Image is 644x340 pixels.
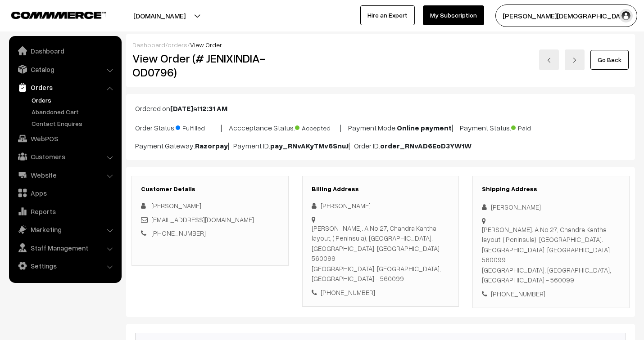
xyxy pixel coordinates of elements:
[380,141,472,150] b: order_RNvAD6EoD3YW1W
[482,289,620,299] div: [PHONE_NUMBER]
[11,258,118,274] a: Settings
[190,41,222,49] span: View Order
[135,121,626,133] p: Order Status: | Accceptance Status: | Payment Mode: | Payment Status:
[135,140,626,151] p: Payment Gateway: | Payment ID: | Order ID:
[482,185,620,193] h3: Shipping Address
[511,121,556,133] span: Paid
[11,240,118,256] a: Staff Management
[11,130,118,147] a: WebPOS
[11,79,118,95] a: Orders
[151,229,206,237] a: [PHONE_NUMBER]
[482,202,620,212] div: [PERSON_NAME]
[11,148,118,165] a: Customers
[11,61,118,77] a: Catalog
[312,223,450,284] div: [PERSON_NAME]. A No 27, Chandra Kantha layout, ( Peninsula), [GEOGRAPHIC_DATA]. [GEOGRAPHIC_DATA]...
[11,9,90,20] a: COMMMERCE
[102,4,217,27] button: [DOMAIN_NAME]
[176,121,221,133] span: Fulfilled
[29,119,118,128] a: Contact Enquires
[312,287,450,298] div: [PHONE_NUMBER]
[11,167,118,183] a: Website
[312,185,450,193] h3: Billing Address
[170,104,193,113] b: [DATE]
[11,221,118,237] a: Marketing
[151,215,254,224] a: [EMAIL_ADDRESS][DOMAIN_NAME]
[11,43,118,59] a: Dashboard
[572,58,577,63] img: right-arrow.png
[619,9,633,22] img: user
[11,12,106,18] img: COMMMERCE
[590,50,629,70] a: Go Back
[546,58,552,63] img: left-arrow.png
[151,201,201,210] span: [PERSON_NAME]
[168,41,187,49] a: orders
[270,141,349,150] b: pay_RNvAKyTMv6SnuJ
[200,104,227,113] b: 12:31 AM
[11,185,118,201] a: Apps
[132,40,629,49] div: / /
[11,203,118,219] a: Reports
[135,103,626,114] p: Ordered on at
[195,141,228,150] b: Razorpay
[29,95,118,105] a: Orders
[482,224,620,285] div: [PERSON_NAME]. A No 27, Chandra Kantha layout, ( Peninsula), [GEOGRAPHIC_DATA]. [GEOGRAPHIC_DATA]...
[295,121,340,133] span: Accepted
[312,201,450,211] div: [PERSON_NAME]
[29,107,118,116] a: Abandoned Cart
[397,123,452,132] b: Online payment
[141,185,279,193] h3: Customer Details
[132,51,289,79] h2: View Order (# JENIXINDIA-OD0796)
[495,4,637,27] button: [PERSON_NAME][DEMOGRAPHIC_DATA]
[423,5,484,25] a: My Subscription
[360,5,415,25] a: Hire an Expert
[132,41,165,49] a: Dashboard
